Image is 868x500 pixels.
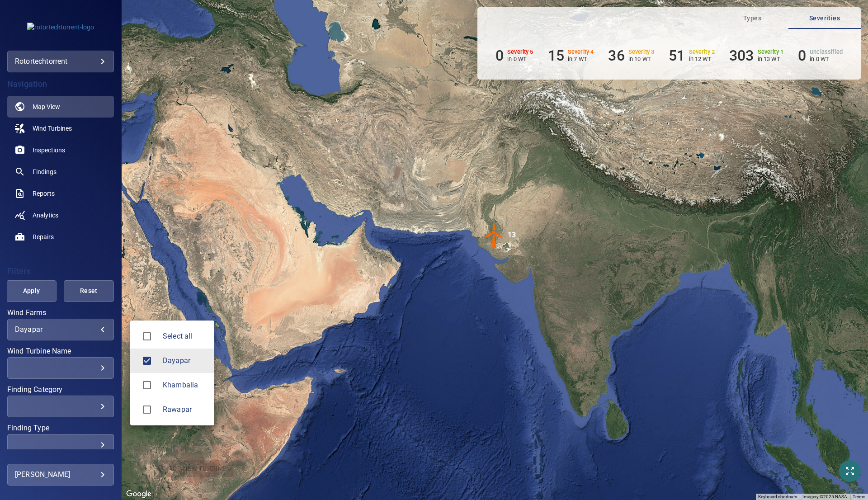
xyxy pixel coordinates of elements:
[163,380,207,391] div: Wind Farms Khambalia
[163,404,207,415] span: Rawapar
[163,380,207,391] span: Khambalia
[130,321,214,425] ul: Dayapar
[137,351,156,370] span: Dayapar
[163,404,207,415] div: Wind Farms Rawapar
[163,355,207,366] span: Dayapar
[163,331,207,342] span: Select all
[163,355,207,366] div: Wind Farms Dayapar
[137,400,156,419] span: Rawapar
[137,376,156,395] span: Khambalia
